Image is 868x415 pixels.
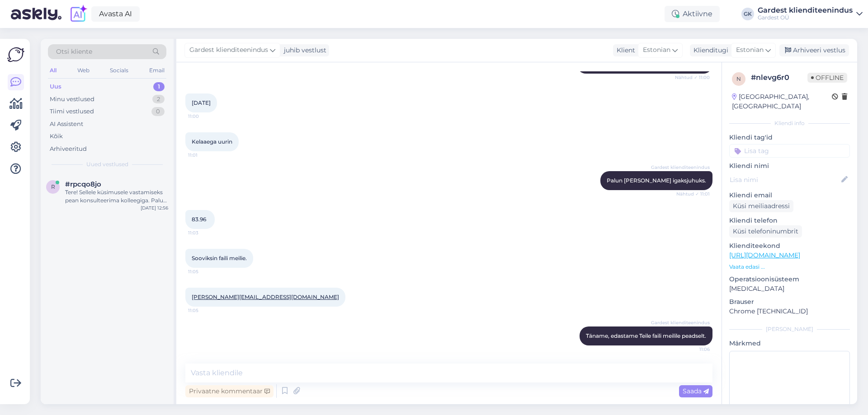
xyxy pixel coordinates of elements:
div: 2 [152,95,165,104]
img: Askly Logo [7,46,24,63]
div: Kõik [50,132,63,141]
span: Offline [807,73,847,83]
div: juhib vestlust [280,46,326,55]
span: Nähtud ✓ 11:00 [675,74,710,81]
div: 0 [151,107,165,116]
span: Gardest klienditeenindus [651,319,710,326]
span: Estonian [643,45,670,55]
div: Uus [50,82,61,91]
div: AI Assistent [50,120,83,129]
div: Klient [613,46,635,55]
div: Minu vestlused [50,95,94,104]
div: Küsi meiliaadressi [729,200,793,212]
p: Kliendi nimi [729,161,850,171]
div: Arhiveeritud [50,145,87,154]
a: [URL][DOMAIN_NAME] [729,251,800,259]
a: Avasta AI [91,6,140,22]
p: [MEDICAL_DATA] [729,284,850,294]
span: Gardest klienditeenindus [651,164,710,171]
span: Sooviksin faili meilie. [192,255,247,261]
a: Gardest klienditeenindusGardest OÜ [758,7,863,21]
span: 11:01 [188,152,222,159]
p: Brauser [729,297,850,307]
span: 11:05 [188,307,222,314]
p: Klienditeekond [729,241,850,251]
span: Täname, edastame Teile faili meilile peadselt. [586,332,706,339]
div: Tiimi vestlused [50,107,94,116]
span: Nähtud ✓ 11:01 [676,191,710,197]
p: Chrome [TECHNICAL_ID] [729,307,850,316]
div: # nlevg6r0 [751,72,807,83]
div: [DATE] 12:56 [141,205,168,211]
div: Gardest klienditeenindus [758,7,853,14]
p: Kliendi telefon [729,216,850,225]
p: Märkmed [729,339,850,348]
span: n [736,75,741,82]
p: Kliendi email [729,191,850,200]
span: Palun [PERSON_NAME] igaksjuhuks. [607,177,706,184]
p: Kliendi tag'id [729,133,850,142]
div: [GEOGRAPHIC_DATA], [GEOGRAPHIC_DATA] [732,92,832,111]
span: 11:06 [676,346,710,353]
div: Klienditugi [690,46,728,55]
div: 1 [153,82,165,91]
div: Gardest OÜ [758,14,853,21]
p: Operatsioonisüsteem [729,275,850,284]
span: Estonian [736,45,764,55]
div: Küsi telefoninumbrit [729,225,802,238]
span: Otsi kliente [56,47,92,56]
span: #rpcqo8jo [65,180,101,188]
div: Tere! Sellele küsimusele vastamiseks pean konsulteerima kolleegiga. Palun oodake hetk. [65,188,168,205]
span: Uued vestlused [86,160,128,168]
div: Privaatne kommentaar [185,385,274,397]
span: r [51,183,55,190]
div: Aktiivne [665,6,720,22]
div: Socials [108,65,130,76]
div: All [48,65,58,76]
div: Email [147,65,166,76]
input: Lisa tag [729,144,850,158]
input: Lisa nimi [730,175,840,185]
span: 11:03 [188,229,222,236]
div: Kliendi info [729,119,850,127]
span: Kelaaega uurin [192,138,232,145]
div: [PERSON_NAME] [729,325,850,333]
div: Arhiveeri vestlus [779,44,849,56]
p: Vaata edasi ... [729,263,850,271]
span: [DATE] [192,99,211,106]
span: 11:05 [188,268,222,275]
span: Saada [683,387,709,395]
img: explore-ai [69,5,88,23]
span: 83.96 [192,216,206,223]
span: Gardest klienditeenindus [189,45,268,55]
span: 11:00 [188,113,222,120]
a: [PERSON_NAME][EMAIL_ADDRESS][DOMAIN_NAME] [192,294,339,300]
div: Web [75,65,91,76]
div: GK [741,8,754,20]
